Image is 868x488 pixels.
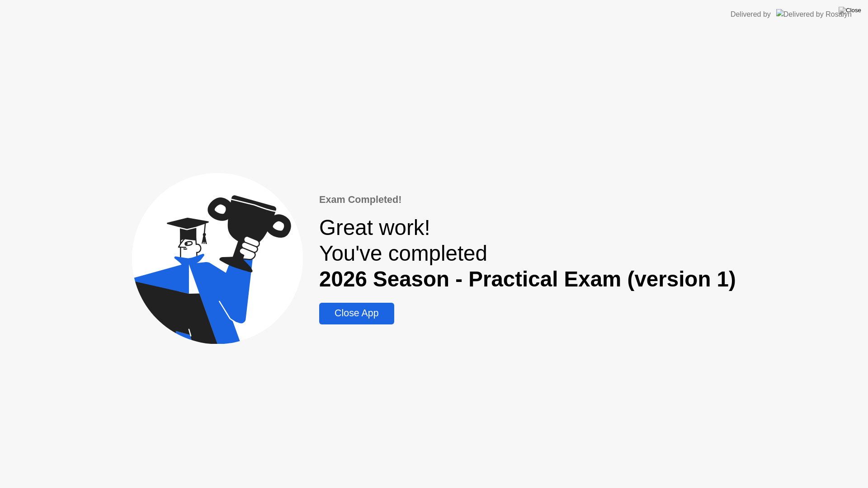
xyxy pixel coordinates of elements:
div: Great work! You've completed [319,215,736,292]
div: Delivered by [731,9,771,20]
div: Close App [322,308,391,319]
div: Exam Completed! [319,192,736,207]
img: Close [839,7,861,14]
img: Delivered by Rosalyn [776,9,852,19]
b: 2026 Season - Practical Exam (version 1) [319,267,736,291]
button: Close App [319,303,394,324]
